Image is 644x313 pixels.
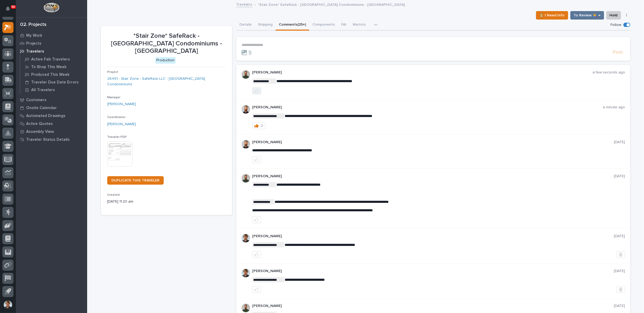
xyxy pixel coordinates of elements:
button: Comments (25+) [276,20,309,31]
button: Delete post [617,251,625,258]
img: AATXAJw4slNr5ea0WduZQVIpKGhdapBAGQ9xVsOeEvl5=s96-c [242,304,250,312]
p: Automated Drawings [26,114,65,118]
a: [PERSON_NAME] [107,122,136,127]
button: users-avatar [2,299,13,310]
span: ⏳ I Need Info [539,12,565,18]
p: [PERSON_NAME] [252,234,614,239]
button: Details [236,20,255,31]
img: Workspace Logo [44,3,59,12]
button: To Review 👨‍🏭 → [570,11,604,20]
p: Traveler Status Details [26,137,70,142]
button: like this post [252,87,261,94]
a: Active Quotes [16,120,87,128]
button: like this post [252,216,261,223]
button: Delete post [617,286,625,293]
p: a few seconds ago [593,70,625,75]
a: DUPLICATE THIS TRAVELER [107,176,164,185]
a: Customers [16,96,87,104]
p: Active Quotes [26,122,53,126]
a: Traveler Due Date Errors [20,78,87,86]
span: Coordinator [107,116,125,119]
button: Metrics [350,20,369,31]
button: Components [309,20,338,31]
img: AOh14GhWdCmNGdrYYOPqe-VVv6zVZj5eQYWy4aoH1XOH=s96-c [242,269,250,277]
button: ⏳ I Need Info [536,11,568,20]
button: FAI [338,20,350,31]
a: Projects [16,39,87,47]
p: Traveler Due Date Errors [31,80,79,85]
span: Manager [107,96,120,99]
p: [DATE] [614,304,625,308]
p: [PERSON_NAME] [252,140,614,144]
a: Produced This Week [20,71,87,78]
a: Assembly View [16,128,87,136]
p: [DATE] [614,140,625,144]
a: Traveler Status Details [16,136,87,143]
div: 02. Projects [20,22,46,28]
img: AGNmyxaji213nCK4JzPdPN3H3CMBhXDSA2tJ_sy3UIa5=s96-c [242,105,250,114]
a: All Travelers [20,86,87,94]
button: Notifications [2,3,13,14]
button: Post [611,49,625,55]
button: 2 [252,122,265,129]
p: [DATE] [614,234,625,239]
div: 2 [261,124,263,128]
p: Onsite Calendar [26,106,57,110]
p: [PERSON_NAME] [252,105,603,110]
p: My Work [26,33,42,38]
span: DUPLICATE THIS TRAVELER [111,179,159,182]
p: Projects [26,41,41,46]
a: Travelers [236,1,252,7]
button: like this post [252,286,261,293]
a: 26491 - Stair Zone - SafeRack LLC - [GEOGRAPHIC_DATA] Condominiums [107,76,226,87]
span: To Review 👨‍🏭 → [574,12,601,18]
p: [PERSON_NAME] [252,269,614,273]
button: like this post [252,156,261,163]
p: Follow [610,23,621,27]
div: Notifications50 [7,6,13,15]
span: Hold [610,12,618,18]
a: Onsite Calendar [16,104,87,112]
p: [PERSON_NAME] [252,304,614,308]
p: [DATE] 11:20 am [107,199,226,204]
a: Automated Drawings [16,112,87,120]
p: *Stair Zone* SafeRack - [GEOGRAPHIC_DATA] Condominiums - [GEOGRAPHIC_DATA] [107,32,226,55]
p: Active Fab Travelers [31,57,70,62]
a: Travelers [16,47,87,55]
p: 50 [12,5,15,9]
p: Customers [26,98,46,102]
p: Assembly View [26,129,54,134]
span: Traveler PDF [107,136,127,139]
img: AOh14GhWdCmNGdrYYOPqe-VVv6zVZj5eQYWy4aoH1XOH=s96-c [242,234,250,242]
p: To Shop This Week [31,65,67,69]
span: Created [107,193,120,197]
button: like this post [252,251,261,258]
a: [PERSON_NAME] [107,101,136,107]
img: AATXAJw4slNr5ea0WduZQVIpKGhdapBAGQ9xVsOeEvl5=s96-c [242,174,250,183]
button: Hold [606,11,621,20]
p: Produced This Week [31,72,69,77]
p: a minute ago [603,105,625,110]
span: Post [613,49,623,55]
p: [PERSON_NAME] [252,174,614,179]
img: AATXAJw4slNr5ea0WduZQVIpKGhdapBAGQ9xVsOeEvl5=s96-c [242,70,250,79]
a: Active Fab Travelers [20,55,87,63]
div: Production [155,57,176,64]
p: All Travelers [31,88,55,92]
a: My Work [16,31,87,39]
p: [PERSON_NAME] [252,70,593,75]
p: [DATE] [614,174,625,179]
button: Shipping [255,20,276,31]
p: [DATE] [614,269,625,273]
img: AGNmyxaji213nCK4JzPdPN3H3CMBhXDSA2tJ_sy3UIa5=s96-c [242,140,250,148]
span: Project [107,71,118,74]
p: Travelers [26,49,44,54]
a: To Shop This Week [20,63,87,71]
p: *Stair Zone* SafeRack - [GEOGRAPHIC_DATA] Condominiums - [GEOGRAPHIC_DATA] [258,1,405,7]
